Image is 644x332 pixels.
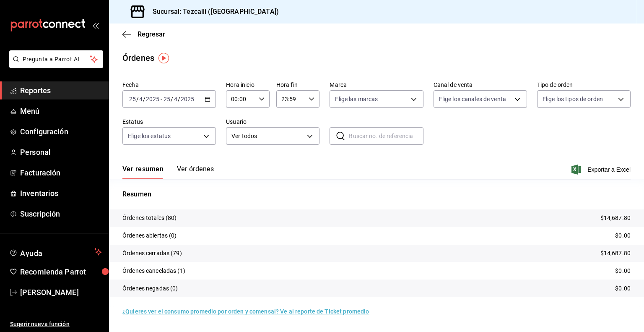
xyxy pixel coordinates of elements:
span: Elige las marcas [335,95,378,103]
span: / [178,96,180,102]
input: ---- [145,96,160,102]
span: [PERSON_NAME] [20,287,102,298]
label: Usuario [226,119,319,125]
span: Elige los canales de venta [439,95,506,103]
h3: Sucursal: Tezcalli ([GEOGRAPHIC_DATA]) [146,7,279,17]
input: -- [139,96,143,102]
label: Fecha [122,82,216,88]
label: Marca [330,82,423,88]
span: Recomienda Parrot [20,266,102,277]
span: Elige los tipos de orden [543,95,603,103]
span: Ver todos [231,132,304,141]
span: Pregunta a Parrot AI [23,55,90,64]
label: Tipo de orden [537,82,631,88]
span: - [161,96,162,102]
input: ---- [180,96,195,102]
button: open_drawer_menu [92,22,99,29]
input: -- [163,96,171,102]
label: Estatus [122,119,216,125]
button: Ver resumen [122,165,164,179]
input: -- [174,96,178,102]
span: Facturación [20,167,102,178]
label: Canal de venta [434,82,527,88]
span: Menú [20,105,102,117]
p: Órdenes totales (80) [122,214,177,222]
label: Hora fin [276,82,320,88]
a: ¿Quieres ver el consumo promedio por orden y comensal? Ve al reporte de Ticket promedio [122,308,369,315]
button: Ver órdenes [177,165,214,179]
span: / [136,96,139,102]
span: Reportes [20,85,102,96]
span: Configuración [20,126,102,137]
div: Órdenes [122,52,154,64]
span: Sugerir nueva función [10,320,102,329]
label: Hora inicio [226,82,270,88]
button: Exportar a Excel [573,165,631,175]
span: Inventarios [20,188,102,199]
p: $14,687.80 [600,249,631,258]
p: $0.00 [615,284,631,293]
span: Personal [20,146,102,158]
a: Pregunta a Parrot AI [6,61,103,70]
p: Órdenes negadas (0) [122,284,178,293]
p: Órdenes abiertas (0) [122,231,177,240]
span: / [171,96,173,102]
p: $0.00 [615,231,631,240]
input: Buscar no. de referencia [349,128,423,144]
button: Pregunta a Parrot AI [9,50,103,68]
img: Tooltip marker [158,53,169,63]
p: $0.00 [615,267,631,275]
p: Resumen [122,189,631,199]
span: Elige los estatus [128,132,171,140]
p: $14,687.80 [600,214,631,222]
div: navigation tabs [122,165,214,179]
p: Órdenes canceladas (1) [122,267,185,275]
p: Órdenes cerradas (79) [122,249,182,258]
span: Ayuda [20,247,91,257]
input: -- [129,96,136,102]
span: Suscripción [20,208,102,220]
span: Regresar [138,30,165,38]
button: Regresar [122,30,165,38]
span: / [143,96,145,102]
